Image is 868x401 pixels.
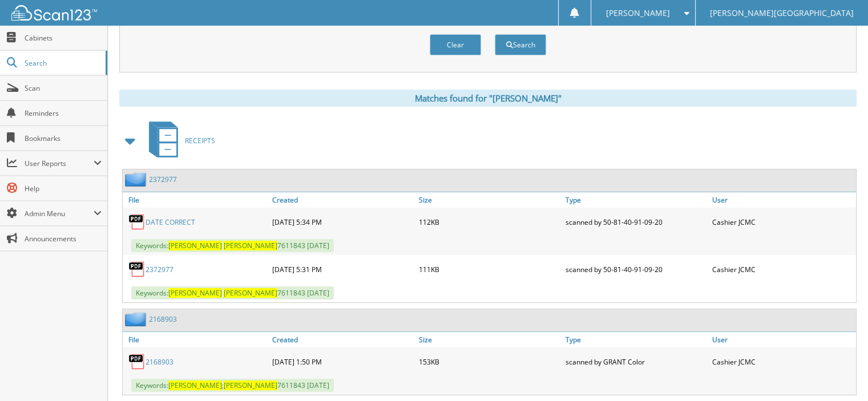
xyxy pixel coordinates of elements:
img: folder2.png [125,172,149,187]
button: Search [495,34,546,55]
div: 112KB [416,210,563,233]
a: Size [416,332,563,347]
div: [DATE] 5:34 PM [269,210,416,233]
span: Keywords: 7611843 [DATE] [131,286,334,299]
img: scan123-logo-white.svg [11,5,97,21]
div: 153KB [416,350,563,373]
img: PDF.png [128,261,146,278]
span: User Reports [25,159,94,168]
span: [PERSON_NAME][GEOGRAPHIC_DATA] [710,10,854,17]
a: Created [269,332,416,347]
a: 2372977 [146,265,173,274]
a: 2372977 [149,175,177,184]
a: Created [269,192,416,208]
span: Reminders [25,108,102,118]
span: Admin Menu [25,209,94,218]
span: [PERSON_NAME] [168,241,222,250]
div: [DATE] 1:50 PM [269,350,416,373]
span: RECEIPTS [185,136,215,145]
a: 2168903 [149,314,177,324]
a: Type [563,332,709,347]
iframe: Chat Widget [811,346,868,401]
span: [PERSON_NAME] [168,380,222,390]
span: Cabinets [25,33,102,43]
span: Help [25,184,102,193]
span: Scan [25,83,102,93]
button: Clear [430,34,481,55]
span: Bookmarks [25,133,102,143]
span: Keywords: 7611843 [DATE] [131,239,334,252]
a: Type [563,192,709,208]
div: Matches found for "[PERSON_NAME]" [119,90,857,107]
div: scanned by GRANT Color [563,350,709,373]
img: folder2.png [125,312,149,326]
span: [PERSON_NAME] [605,10,669,17]
div: Cashier JCMC [709,210,856,233]
div: 111KB [416,258,563,281]
a: File [123,192,269,208]
img: PDF.png [128,213,146,230]
div: scanned by 50-81-40-91-09-20 [563,258,709,281]
div: scanned by 50-81-40-91-09-20 [563,210,709,233]
span: Keywords: ; 7611843 [DATE] [131,379,334,392]
img: PDF.png [128,353,146,370]
a: RECEIPTS [142,118,215,163]
a: Size [416,192,563,208]
span: Announcements [25,234,102,244]
a: User [709,332,856,347]
a: DATE CORRECT [146,217,195,227]
span: [PERSON_NAME] [224,241,277,250]
span: [PERSON_NAME] [168,288,222,298]
div: [DATE] 5:31 PM [269,258,416,281]
div: Cashier JCMC [709,350,856,373]
a: User [709,192,856,208]
div: Cashier JCMC [709,258,856,281]
span: Search [25,58,100,68]
a: 2168903 [146,357,173,367]
span: [PERSON_NAME] [224,380,277,390]
a: File [123,332,269,347]
span: [PERSON_NAME] [224,288,277,298]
